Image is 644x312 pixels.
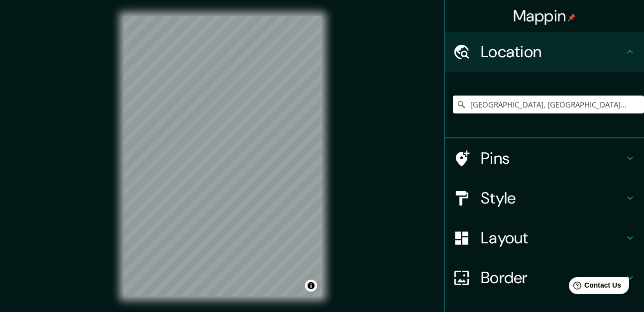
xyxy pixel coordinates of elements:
h4: Layout [481,228,624,248]
div: Location [445,32,644,72]
iframe: Help widget launcher [555,273,633,301]
div: Layout [445,218,644,258]
button: Toggle attribution [305,280,317,292]
canvas: Map [123,16,322,297]
h4: Location [481,42,624,62]
input: Pick your city or area [453,96,644,113]
div: Border [445,258,644,298]
h4: Style [481,188,624,208]
h4: Mappin [513,6,576,26]
div: Pins [445,138,644,178]
img: pin-icon.png [568,13,576,21]
h4: Pins [481,148,624,168]
div: Style [445,178,644,218]
h4: Border [481,268,624,288]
